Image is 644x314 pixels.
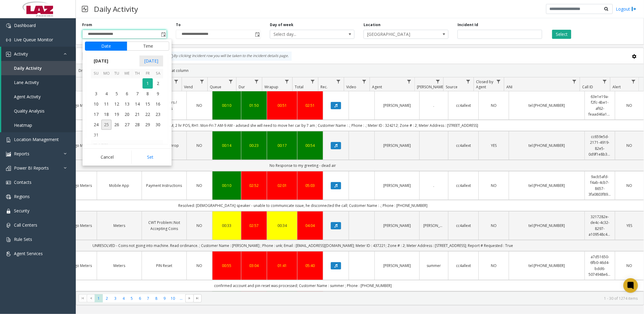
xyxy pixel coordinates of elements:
[239,84,245,89] span: Dur
[190,263,209,268] a: NO
[6,223,11,228] img: 'icon'
[14,151,29,157] span: Reports
[146,220,183,231] a: CWT Problem::Not Accepting Coins
[271,183,293,188] div: 02:01
[82,22,92,28] label: From
[423,263,444,268] a: summer
[146,183,183,188] a: Payment Instructions
[619,183,640,188] a: NO
[112,89,122,99] span: 5
[6,52,11,57] img: 'icon'
[1,61,76,75] a: Daily Activity
[301,223,319,228] a: 04:04
[143,109,153,120] span: 22
[91,120,101,130] span: 24
[146,263,183,268] a: PIN Reset
[132,109,143,120] td: Thursday, August 21, 2025
[364,22,381,28] label: Location
[195,296,200,301] span: Go to the last page
[166,52,292,61] div: By clicking Incident row you will be taken to the incident details page.
[245,263,263,268] a: 03:04
[270,30,337,39] span: Select day...
[216,143,237,148] a: 00:14
[491,223,497,228] span: NO
[1,75,76,89] a: Lane Activity
[589,214,611,237] a: 3217282e-de4c-4c32-8297-a109548c415f
[153,120,163,130] td: Saturday, August 30, 2025
[254,30,260,39] span: Toggle popup
[101,99,112,109] td: Monday, August 11, 2025
[482,103,505,108] a: NO
[153,99,163,109] span: 16
[153,109,163,120] span: 23
[378,183,416,188] a: [PERSON_NAME]
[187,296,192,301] span: Go to the next page
[177,294,185,302] span: Page 11
[513,183,581,188] a: tel:[PHONE_NUMBER]
[122,109,132,120] td: Wednesday, August 20, 2025
[122,99,132,109] span: 13
[301,183,319,188] div: 05:03
[632,6,636,12] img: logout
[446,84,458,89] span: Source
[76,77,644,291] div: Data table
[452,263,475,268] a: cc4allext
[378,143,416,148] a: [PERSON_NAME]
[91,56,111,66] span: [DATE]
[143,120,153,130] span: 29
[1,118,76,132] a: Heatmap
[14,251,43,256] span: Agent Services
[14,108,45,114] span: Quality Analysis
[101,183,138,188] a: Mobile App
[216,263,237,268] div: 00:55
[132,89,143,99] td: Thursday, August 7, 2025
[458,22,478,28] label: Incident Id
[101,109,112,120] span: 18
[91,69,101,78] th: Su
[112,109,122,120] td: Tuesday, August 19, 2025
[14,37,53,42] span: Live Queue Monitor
[482,183,505,188] a: NO
[112,120,122,130] td: Tuesday, August 26, 2025
[190,143,209,148] a: NO
[139,56,163,66] span: [DATE]
[112,109,122,120] span: 19
[198,77,206,86] a: Vend Filter Menu
[132,120,143,130] td: Thursday, August 28, 2025
[91,99,101,109] td: Sunday, August 10, 2025
[320,84,327,89] span: Rec.
[360,77,368,86] a: Video Filter Menu
[190,223,209,228] a: NO
[143,89,153,99] span: 8
[434,77,442,86] a: Parker Filter Menu
[264,84,278,89] span: Wrapup
[14,137,59,142] span: Location Management
[153,69,163,78] th: Sa
[152,294,160,302] span: Page 8
[91,89,101,99] td: Sunday, August 3, 2025
[101,89,112,99] span: 4
[144,294,152,302] span: Page 7
[64,183,93,188] a: Chicago Meters
[405,77,413,86] a: Agent Filter Menu
[301,143,319,148] a: 00:54
[495,77,503,86] a: Closed by Agent Filter Menu
[112,99,122,109] td: Tuesday, August 12, 2025
[589,134,611,157] a: cc659e5d-2171-4919-82e5-0d9f1e8b375c
[101,89,112,99] td: Monday, August 4, 2025
[216,223,237,228] a: 00:33
[153,99,163,109] td: Saturday, August 16, 2025
[619,223,640,228] a: YES
[132,89,143,99] span: 7
[101,99,112,109] span: 11
[245,143,263,148] div: 00:23
[160,294,169,302] span: Page 9
[91,99,101,109] span: 10
[423,103,444,108] a: .
[143,99,153,109] td: Friday, August 15, 2025
[119,294,128,302] span: Page 4
[112,99,122,109] span: 12
[216,183,237,188] div: 00:10
[513,263,581,268] a: tel:[PHONE_NUMBER]
[64,103,93,108] a: Chicago Meters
